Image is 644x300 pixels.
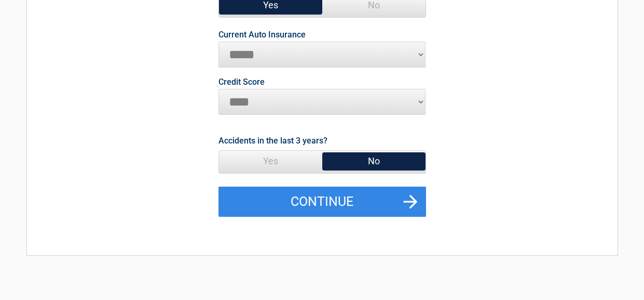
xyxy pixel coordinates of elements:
span: Yes [219,151,322,172]
button: Continue [218,187,426,217]
label: Current Auto Insurance [218,31,306,39]
label: Credit Score [218,78,265,86]
label: Accidents in the last 3 years? [218,134,327,148]
span: No [322,151,426,172]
